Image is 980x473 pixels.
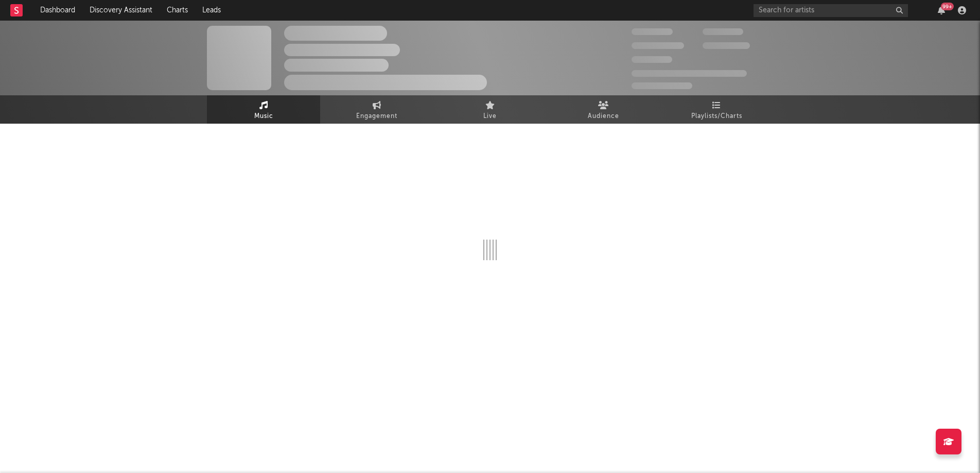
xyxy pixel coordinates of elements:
[703,42,750,49] span: 1,000,000
[754,4,908,17] input: Search for artists
[433,95,547,124] a: Live
[588,110,619,123] span: Audience
[207,95,320,124] a: Music
[356,110,397,123] span: Engagement
[938,6,945,14] button: 99+
[632,70,747,77] span: 50,000,000 Monthly Listeners
[941,3,954,10] div: 99 +
[660,95,773,124] a: Playlists/Charts
[632,28,673,35] span: 300,000
[547,95,660,124] a: Audience
[483,110,497,123] span: Live
[254,110,273,123] span: Music
[632,56,672,63] span: 100,000
[691,110,742,123] span: Playlists/Charts
[632,42,684,49] span: 50,000,000
[703,28,743,35] span: 100,000
[320,95,433,124] a: Engagement
[632,82,692,89] span: Jump Score: 85.0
